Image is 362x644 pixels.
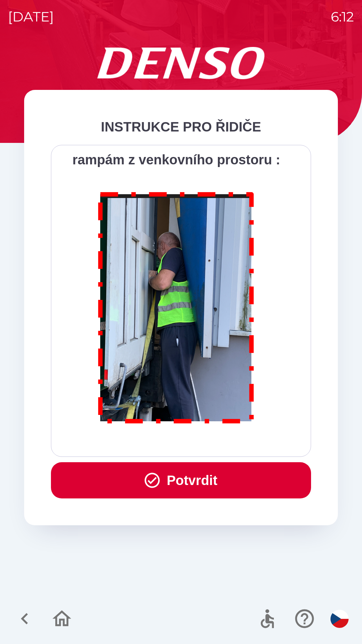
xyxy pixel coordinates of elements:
[90,183,262,430] img: M8MNayrTL6gAAAABJRU5ErkJggg==
[8,7,54,27] p: [DATE]
[24,47,338,79] img: Logo
[330,610,349,628] img: cs flag
[51,462,311,498] button: Potvrdit
[331,7,354,27] p: 6:12
[51,117,311,137] div: INSTRUKCE PRO ŘIDIČE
